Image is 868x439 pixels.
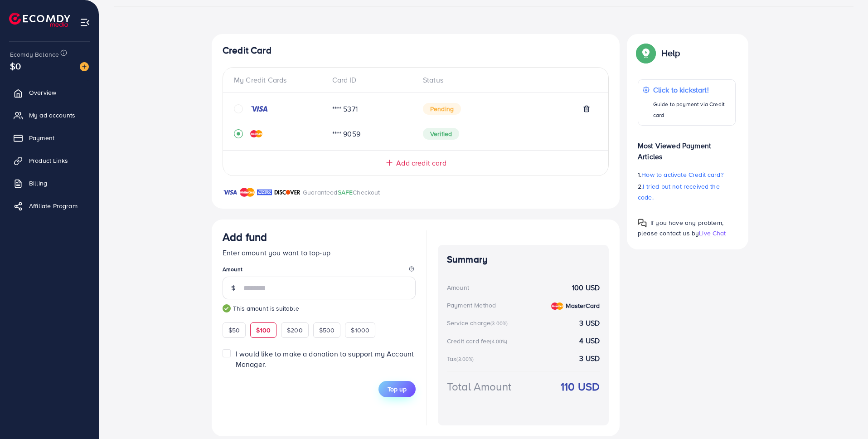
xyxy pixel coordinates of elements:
img: brand [257,187,272,198]
p: 2. [638,181,736,203]
a: My ad accounts [7,106,92,124]
p: Guaranteed Checkout [303,187,380,198]
p: 1. [638,169,736,180]
a: Product Links [7,151,92,170]
span: $100 [256,326,271,335]
span: $500 [319,326,335,335]
span: Overview [29,88,56,97]
span: Pending [423,103,461,115]
img: menu [80,17,90,28]
div: Credit card fee [447,337,510,346]
img: image [80,62,89,71]
small: (4.00%) [490,338,507,345]
iframe: Chat [829,398,861,432]
span: Affiliate Program [29,201,78,210]
legend: Amount [223,265,416,277]
a: Affiliate Program [7,197,92,215]
a: Overview [7,83,92,102]
div: My Credit Cards [234,75,325,85]
span: $50 [228,326,240,335]
img: Popup guide [638,219,647,228]
span: My ad accounts [29,111,75,120]
img: credit [250,105,268,112]
h3: Add fund [223,230,267,244]
h4: Summary [447,254,600,265]
span: I tried but not received the code. [638,182,720,202]
span: Top up [388,385,407,394]
small: This amount is suitable [223,304,416,313]
span: Live Chat [699,229,726,238]
a: Payment [7,129,92,147]
div: Status [416,75,597,85]
p: Click to kickstart! [653,84,731,95]
p: Enter amount you want to top-up [223,247,416,258]
div: Payment Method [447,301,496,310]
div: Service charge [447,318,510,327]
span: $200 [287,326,303,335]
p: Most Viewed Payment Articles [638,133,736,162]
img: guide [223,304,231,312]
strong: 4 USD [579,336,600,346]
p: Guide to payment via Credit card [653,99,731,121]
img: Popup guide [638,45,654,61]
div: Amount [447,283,469,292]
span: Ecomdy Balance [10,50,59,59]
button: Top up [378,381,416,397]
svg: record circle [234,129,243,138]
div: Total Amount [447,379,511,395]
span: $1000 [351,326,369,335]
strong: MasterCard [566,301,600,310]
span: Product Links [29,156,68,165]
svg: circle [234,104,243,113]
a: Billing [7,174,92,192]
img: credit [250,130,262,137]
img: brand [274,187,301,198]
strong: 100 USD [572,283,600,293]
strong: 3 USD [579,318,600,328]
small: (3.00%) [490,320,508,327]
span: If you have any problem, please contact us by [638,218,723,238]
span: Verified [423,128,459,140]
span: Payment [29,133,54,142]
span: How to activate Credit card? [641,170,723,179]
strong: 3 USD [579,353,600,364]
span: Add credit card [396,158,446,168]
img: brand [240,187,255,198]
small: (3.00%) [456,356,474,363]
span: I would like to make a donation to support my Account Manager. [236,349,414,369]
span: Billing [29,179,47,188]
span: $0 [10,59,21,73]
img: logo [9,13,70,27]
div: Tax [447,354,477,363]
div: Card ID [325,75,416,85]
p: Help [661,48,680,59]
span: SAFE [338,188,353,197]
h4: Credit Card [223,45,609,56]
img: credit [551,302,563,310]
img: brand [223,187,238,198]
strong: 110 USD [561,379,600,395]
